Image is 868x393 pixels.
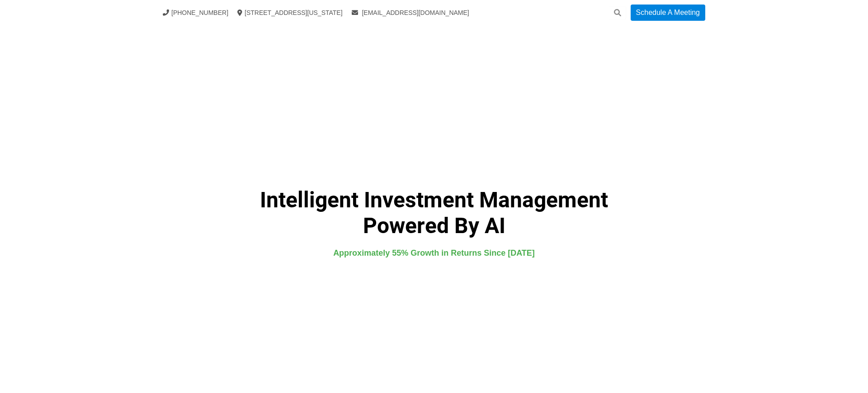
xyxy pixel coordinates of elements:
[363,213,505,239] b: Powered By AI
[143,187,725,239] h1: Intelligent Investment Management
[163,9,228,16] a: [PHONE_NUMBER]
[143,246,725,260] h4: Approximately 55% Growth in Returns Since [DATE]
[237,9,343,16] a: [STREET_ADDRESS][US_STATE]
[352,9,469,16] a: [EMAIL_ADDRESS][DOMAIN_NAME]
[631,5,705,21] a: Schedule A Meeting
